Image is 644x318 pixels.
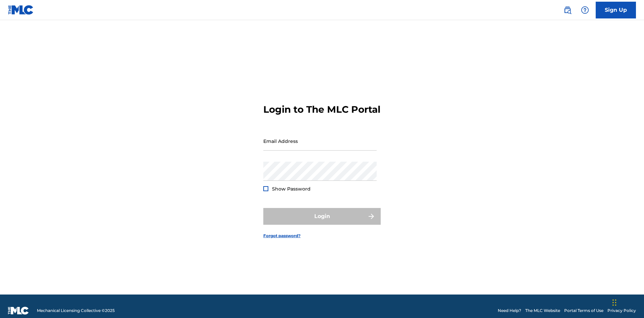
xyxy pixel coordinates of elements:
[8,307,29,315] img: logo
[610,286,644,318] iframe: Chat Widget
[561,3,574,17] a: Public Search
[581,6,589,14] img: help
[596,2,636,18] a: Sign Up
[612,293,616,313] div: Drag
[498,308,521,314] a: Need Help?
[578,3,592,17] div: Help
[37,308,115,314] span: Mechanical Licensing Collective © 2025
[272,186,311,192] span: Show Password
[525,308,560,314] a: The MLC Website
[564,308,603,314] a: Portal Terms of Use
[263,104,380,115] h3: Login to The MLC Portal
[8,5,34,15] img: MLC Logo
[607,308,636,314] a: Privacy Policy
[263,233,301,239] a: Forgot password?
[563,6,572,14] img: search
